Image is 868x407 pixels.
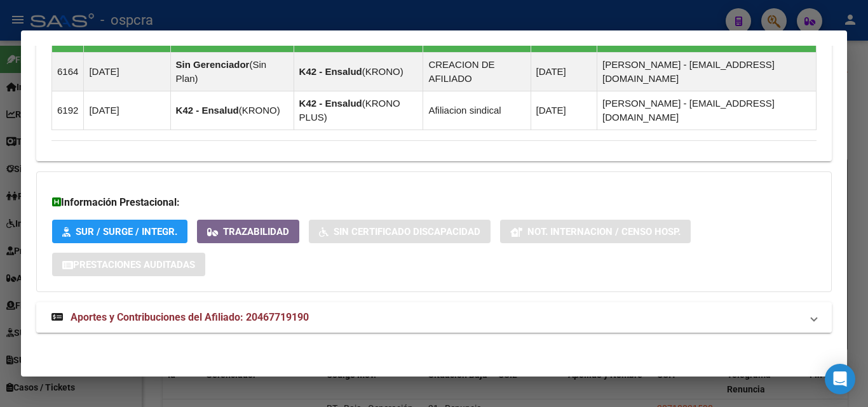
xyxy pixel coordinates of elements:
td: Afiliacion sindical [423,91,531,130]
span: SUR / SURGE / INTEGR. [76,226,177,237]
span: Sin Certificado Discapacidad [334,226,480,237]
div: Open Intercom Messenger [825,364,855,394]
td: [PERSON_NAME] - [EMAIL_ADDRESS][DOMAIN_NAME] [597,91,817,130]
td: 6192 [52,91,84,130]
button: Sin Certificado Discapacidad [309,220,491,243]
span: KRONO [242,105,277,116]
button: SUR / SURGE / INTEGR. [52,220,187,243]
span: Not. Internacion / Censo Hosp. [527,226,681,237]
button: Trazabilidad [197,220,299,243]
h3: Información Prestacional: [52,195,816,210]
span: Aportes y Contribuciones del Afiliado: 20467719190 [71,311,309,323]
button: Not. Internacion / Censo Hosp. [500,220,691,243]
strong: K42 - Ensalud [299,66,362,77]
button: Prestaciones Auditadas [52,253,205,276]
td: ( ) [170,53,294,91]
span: Prestaciones Auditadas [73,259,195,270]
td: [DATE] [531,53,597,91]
td: [DATE] [531,91,597,130]
td: CREACION DE AFILIADO [423,53,531,91]
td: ( ) [294,91,423,130]
span: KRONO [365,66,400,77]
td: [DATE] [84,91,170,130]
td: 6164 [52,53,84,91]
td: [PERSON_NAME] - [EMAIL_ADDRESS][DOMAIN_NAME] [597,53,817,91]
td: [DATE] [84,53,170,91]
td: ( ) [294,53,423,91]
span: Trazabilidad [223,226,289,237]
td: ( ) [170,91,294,130]
strong: K42 - Ensalud [299,98,362,109]
strong: Sin Gerenciador [176,59,250,70]
strong: K42 - Ensalud [176,105,239,116]
mat-expansion-panel-header: Aportes y Contribuciones del Afiliado: 20467719190 [36,302,832,333]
